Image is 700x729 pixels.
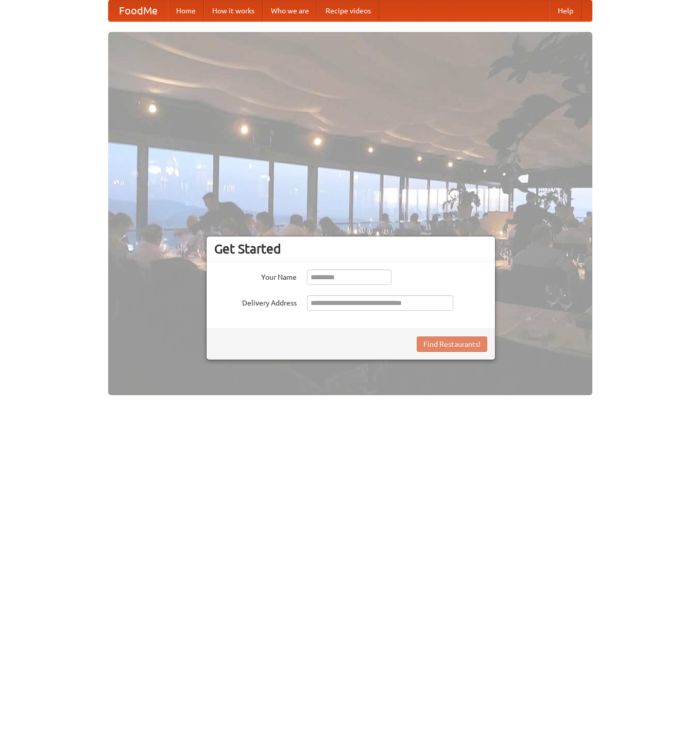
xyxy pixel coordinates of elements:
[109,1,168,21] a: FoodMe
[204,1,263,21] a: How it works
[214,295,297,308] label: Delivery Address
[168,1,204,21] a: Home
[263,1,317,21] a: Who we are
[550,1,582,21] a: Help
[214,269,297,282] label: Your Name
[317,1,379,21] a: Recipe videos
[214,241,487,257] h3: Get Started
[417,336,487,352] button: Find Restaurants!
